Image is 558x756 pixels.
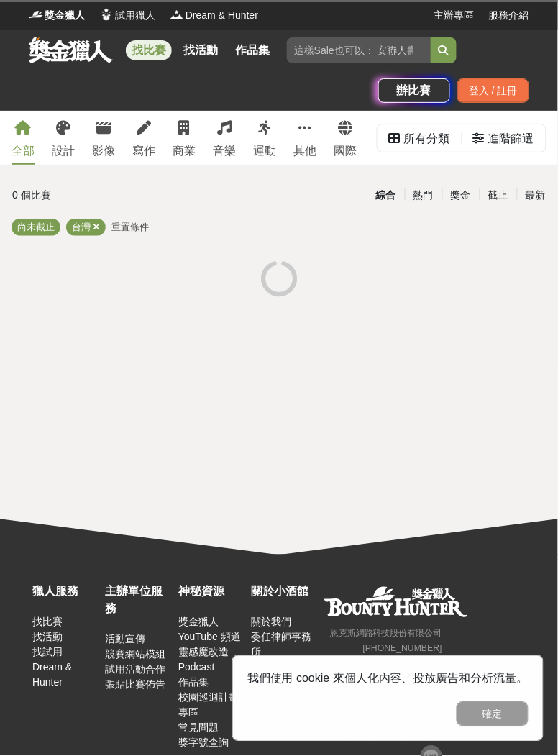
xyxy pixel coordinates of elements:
[32,616,63,628] a: 找比賽
[405,183,442,208] div: 熱門
[489,8,529,23] a: 服務介紹
[92,142,115,160] div: 影像
[178,616,241,643] a: 獎金獵人 YouTube 頻道
[12,111,35,165] a: 全部
[32,662,72,688] a: Dream & Hunter
[404,124,450,153] div: 所有分類
[105,583,170,618] div: 主辦單位服務
[170,7,184,22] img: Logo
[434,8,475,23] a: 主辦專區
[52,142,75,160] div: 設計
[132,142,155,160] div: 寫作
[12,183,189,208] div: 0 個比賽
[253,111,276,165] a: 運動
[334,142,357,160] div: 國際
[178,722,219,734] a: 常見問題
[32,647,63,658] a: 找試用
[213,142,236,160] div: 音樂
[363,644,442,654] small: [PHONE_NUMBER]
[111,222,149,232] span: 重置條件
[170,8,258,23] a: LogoDream & Hunter
[247,673,529,685] span: 我們使用 cookie 來個人化內容、投放廣告和分析流量。
[126,40,172,60] a: 找比賽
[105,634,145,645] a: 活動宣傳
[186,8,258,23] span: Dream & Hunter
[253,142,276,160] div: 運動
[251,632,311,658] a: 委任律師事務所
[287,37,431,63] input: 這樣Sale也可以： 安聯人壽創意銷售法募集
[378,78,450,103] a: 辦比賽
[45,8,85,23] span: 獎金獵人
[72,222,91,232] span: 台灣
[293,142,316,160] div: 其他
[480,183,517,208] div: 截止
[17,222,55,232] span: 尚未截止
[105,664,165,675] a: 試用活動合作
[251,616,291,628] a: 關於我們
[457,702,529,727] button: 確定
[32,632,63,643] a: 找活動
[29,7,43,22] img: Logo
[442,183,480,208] div: 獎金
[178,677,209,688] a: 作品集
[105,679,165,691] a: 張貼比賽佈告
[330,629,442,639] small: 恩克斯網路科技股份有限公司
[92,111,115,165] a: 影像
[488,124,534,153] div: 進階篩選
[32,583,98,601] div: 獵人服務
[457,78,529,103] div: 登入 / 註冊
[105,649,165,660] a: 競賽網站模組
[178,583,244,601] div: 神秘資源
[293,111,316,165] a: 其他
[173,111,196,165] a: 商業
[99,8,155,23] a: Logo試用獵人
[251,583,316,601] div: 關於小酒館
[517,183,554,208] div: 最新
[132,111,155,165] a: 寫作
[12,142,35,160] div: 全部
[115,8,155,23] span: 試用獵人
[367,183,405,208] div: 綜合
[213,111,236,165] a: 音樂
[173,142,196,160] div: 商業
[178,647,229,673] a: 靈感魔改造 Podcast
[178,40,224,60] a: 找活動
[99,7,114,22] img: Logo
[178,692,239,719] a: 校園巡迴計畫專區
[178,737,229,749] a: 獎字號查詢
[229,40,275,60] a: 作品集
[29,8,85,23] a: Logo獎金獵人
[334,111,357,165] a: 國際
[52,111,75,165] a: 設計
